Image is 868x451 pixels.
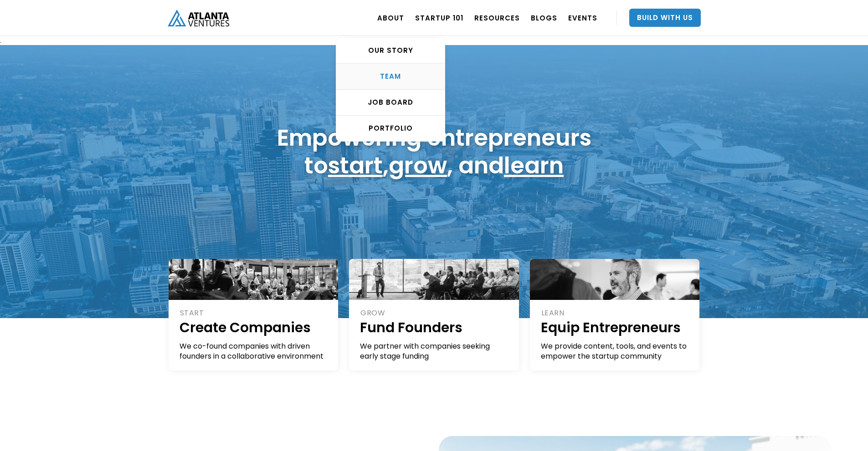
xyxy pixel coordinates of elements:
[360,318,509,337] h1: Fund Founders
[336,38,445,64] a: OUR STORY
[349,259,519,370] a: GROWFund FoundersWe partner with companies seeking early stage funding
[169,259,339,370] a: STARTCreate CompaniesWe co-found companies with driven founders in a collaborative environment
[336,90,445,116] a: Job Board
[336,72,445,81] div: TEAM
[629,9,701,27] a: Build With Us
[530,259,700,370] a: LEARNEquip EntrepreneursWe provide content, tools, and events to empower the startup community
[541,341,690,361] div: We provide content, tools, and events to empower the startup community
[180,318,329,337] h1: Create Companies
[541,308,690,318] div: LEARN
[474,5,520,30] a: RESOURCES
[360,341,509,361] div: We partner with companies seeking early stage funding
[415,5,463,30] a: Startup 101
[277,124,591,179] h1: Empowering entrepreneurs to , , and
[336,64,445,90] a: TEAM
[360,308,509,318] div: GROW
[389,149,447,182] a: grow
[180,341,329,361] div: We co-found companies with driven founders in a collaborative environment
[328,149,383,182] a: start
[336,116,445,141] a: PORTFOLIO
[541,318,690,337] h1: Equip Entrepreneurs
[568,5,597,30] a: EVENTS
[377,5,404,30] a: ABOUT
[336,98,445,107] div: Job Board
[180,308,329,318] div: START
[531,5,557,30] a: BLOGS
[504,149,564,182] a: learn
[336,46,445,55] div: OUR STORY
[336,124,445,133] div: PORTFOLIO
